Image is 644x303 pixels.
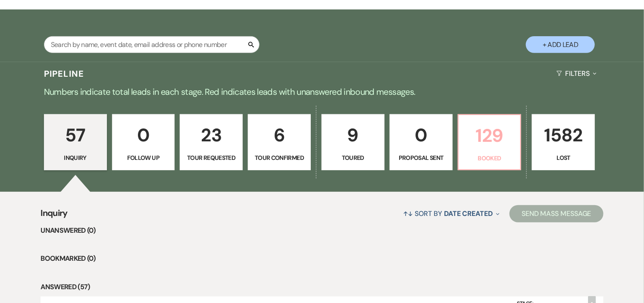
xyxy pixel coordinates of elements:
[327,153,379,162] p: Toured
[44,36,259,53] input: Search by name, event date, email address or phone number
[532,114,595,170] a: 1582Lost
[464,121,516,150] p: 129
[403,209,413,218] span: ↑↓
[118,121,169,150] p: 0
[444,209,493,218] span: Date Created
[44,114,107,170] a: 57Inquiry
[553,62,600,85] button: Filters
[41,206,68,225] span: Inquiry
[44,68,84,80] h3: Pipeline
[327,121,379,150] p: 9
[464,153,516,163] p: Booked
[185,121,237,150] p: 23
[180,114,243,170] a: 23Tour Requested
[322,114,385,170] a: 9Toured
[41,281,603,293] li: Answered (57)
[526,36,595,53] button: + Add Lead
[50,153,101,162] p: Inquiry
[41,225,603,236] li: Unanswered (0)
[185,153,237,162] p: Tour Requested
[118,153,169,162] p: Follow Up
[50,121,101,150] p: 57
[538,153,589,162] p: Lost
[400,202,503,225] button: Sort By Date Created
[510,205,603,222] button: Send Mass Message
[248,114,311,170] a: 6Tour Confirmed
[253,153,305,162] p: Tour Confirmed
[12,85,632,99] p: Numbers indicate total leads in each stage. Red indicates leads with unanswered inbound messages.
[538,121,589,150] p: 1582
[41,253,603,264] li: Bookmarked (0)
[112,114,175,170] a: 0Follow Up
[395,121,447,150] p: 0
[253,121,305,150] p: 6
[395,153,447,162] p: Proposal Sent
[390,114,453,170] a: 0Proposal Sent
[458,114,522,170] a: 129Booked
